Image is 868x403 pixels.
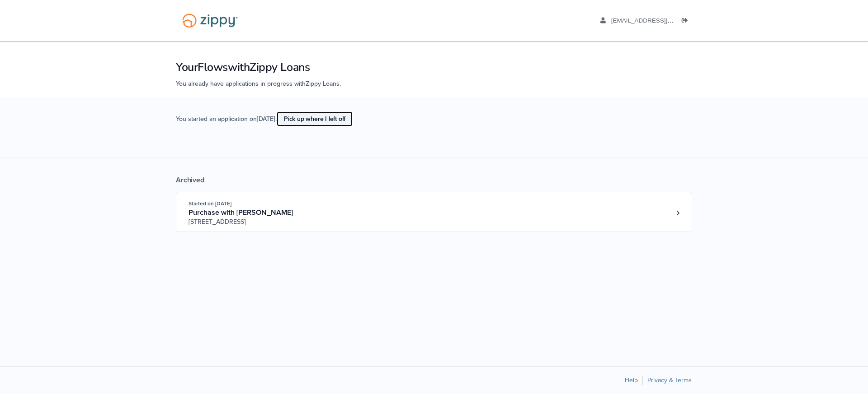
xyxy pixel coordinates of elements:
[600,17,715,26] a: edit profile
[176,60,692,75] h1: Your Flows with Zippy Loans
[671,206,684,220] a: Loan number 4186404
[189,208,293,217] span: Purchase with [PERSON_NAME]
[625,376,638,384] a: Help
[176,176,692,185] div: Archived
[682,17,692,26] a: Log out
[176,114,353,139] span: You started an application on [DATE] .
[189,218,326,227] span: [STREET_ADDRESS]
[176,192,692,232] a: Open loan 4186404
[176,9,244,32] img: Logo
[176,80,341,88] span: You already have applications in progress with Zippy Loans .
[189,200,231,207] span: Started on [DATE]
[277,111,353,126] a: Pick up where I left off
[647,376,692,384] a: Privacy & Terms
[611,17,715,24] span: drmomma789@aol.com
